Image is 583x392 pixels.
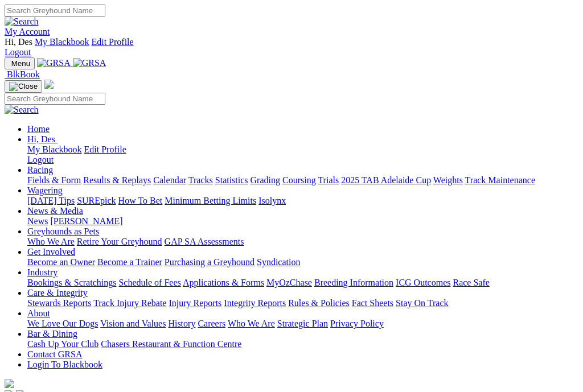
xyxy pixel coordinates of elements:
[5,379,14,388] img: logo-grsa-white.png
[7,69,40,79] span: BlkBook
[93,298,166,308] a: Track Injury Rebate
[9,82,38,91] img: Close
[465,175,535,185] a: Track Maintenance
[257,257,300,267] a: Syndication
[27,216,578,226] div: News & Media
[288,298,350,308] a: Rules & Policies
[27,175,81,185] a: Fields & Form
[198,319,225,328] a: Careers
[77,196,116,205] a: SUREpick
[27,237,75,246] a: Who We Are
[277,319,328,328] a: Strategic Plan
[341,175,431,185] a: 2025 TAB Adelaide Cup
[97,257,162,267] a: Become a Trainer
[5,27,50,36] a: My Account
[27,308,50,318] a: About
[27,257,95,267] a: Become an Owner
[35,37,89,47] a: My Blackbook
[101,339,241,349] a: Chasers Restaurant & Function Centre
[27,339,98,349] a: Cash Up Your Club
[27,226,99,236] a: Greyhounds as Pets
[27,267,58,277] a: Industry
[314,278,393,287] a: Breeding Information
[91,37,133,47] a: Edit Profile
[188,175,213,185] a: Tracks
[27,329,77,339] a: Bar & Dining
[27,165,53,175] a: Racing
[183,278,264,287] a: Applications & Forms
[11,59,30,68] span: Menu
[27,155,54,164] a: Logout
[5,57,35,69] button: Toggle navigation
[5,37,32,47] span: Hi, Des
[73,58,106,68] img: GRSA
[27,257,578,267] div: Get Involved
[5,16,39,27] img: Search
[282,175,316,185] a: Coursing
[27,319,98,328] a: We Love Our Dogs
[27,278,116,287] a: Bookings & Scratchings
[224,298,286,308] a: Integrity Reports
[27,134,58,144] a: Hi, Des
[396,278,450,287] a: ICG Outcomes
[169,298,221,308] a: Injury Reports
[27,175,578,185] div: Racing
[27,339,578,349] div: Bar & Dining
[453,278,489,287] a: Race Safe
[118,196,163,205] a: How To Bet
[27,237,578,247] div: Greyhounds as Pets
[27,288,88,298] a: Care & Integrity
[84,145,126,154] a: Edit Profile
[27,319,578,329] div: About
[228,319,275,328] a: Who We Are
[318,175,339,185] a: Trials
[5,93,105,105] input: Search
[27,278,578,288] div: Industry
[165,237,244,246] a: GAP SA Assessments
[27,298,578,308] div: Care & Integrity
[118,278,180,287] a: Schedule of Fees
[5,47,31,57] a: Logout
[27,360,102,369] a: Login To Blackbook
[50,216,122,226] a: [PERSON_NAME]
[330,319,384,328] a: Privacy Policy
[168,319,195,328] a: History
[165,196,256,205] a: Minimum Betting Limits
[258,196,286,205] a: Isolynx
[27,206,83,216] a: News & Media
[44,80,54,89] img: logo-grsa-white.png
[5,80,42,93] button: Toggle navigation
[5,5,105,16] input: Search
[5,37,578,57] div: My Account
[100,319,166,328] a: Vision and Values
[27,216,48,226] a: News
[27,145,578,165] div: Hi, Des
[27,196,75,205] a: [DATE] Tips
[266,278,312,287] a: MyOzChase
[27,196,578,206] div: Wagering
[27,349,82,359] a: Contact GRSA
[27,124,50,134] a: Home
[215,175,248,185] a: Statistics
[27,298,91,308] a: Stewards Reports
[165,257,254,267] a: Purchasing a Greyhound
[27,145,82,154] a: My Blackbook
[77,237,162,246] a: Retire Your Greyhound
[352,298,393,308] a: Fact Sheets
[5,105,39,115] img: Search
[83,175,151,185] a: Results & Replays
[27,185,63,195] a: Wagering
[433,175,463,185] a: Weights
[27,247,75,257] a: Get Involved
[5,69,40,79] a: BlkBook
[396,298,448,308] a: Stay On Track
[37,58,71,68] img: GRSA
[153,175,186,185] a: Calendar
[27,134,55,144] span: Hi, Des
[251,175,280,185] a: Grading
